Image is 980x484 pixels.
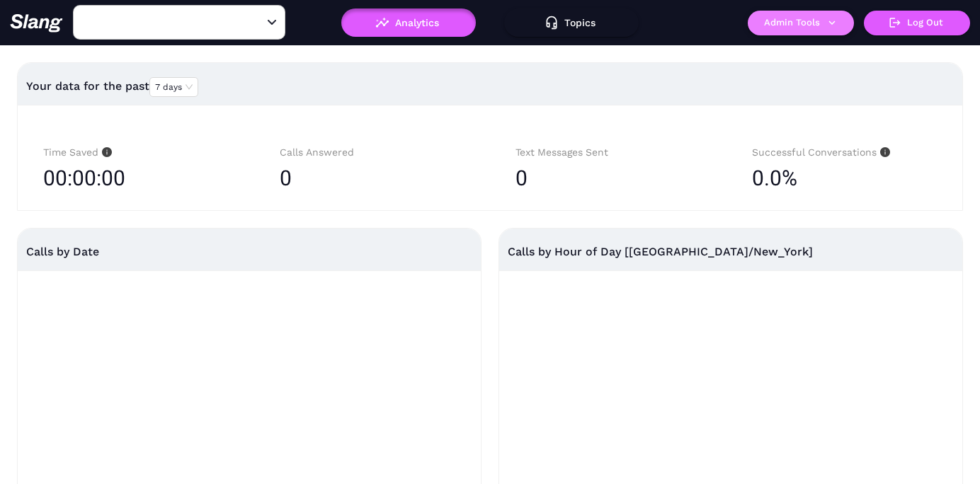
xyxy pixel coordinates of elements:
[280,166,292,190] span: 0
[864,11,970,35] button: Log Out
[752,146,890,158] span: Successful Conversations
[10,13,63,33] img: 623511267c55cb56e2f2a487_logo2.png
[504,8,639,37] button: Topics
[98,147,112,157] span: info-circle
[43,146,112,158] span: Time Saved
[508,229,954,275] div: Calls by Hour of Day [[GEOGRAPHIC_DATA]/New_York]
[155,78,193,96] span: 7 days
[515,144,701,161] div: Text Messages Sent
[341,17,476,27] a: Analytics
[515,166,528,190] span: 0
[263,14,280,31] button: Open
[26,229,472,275] div: Calls by Date
[877,147,890,157] span: info-circle
[752,161,797,196] span: 0.0%
[26,69,954,103] div: Your data for the past
[341,8,476,37] button: Analytics
[43,161,125,196] span: 00:00:00
[280,144,465,161] div: Calls Answered
[748,11,854,35] button: Admin Tools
